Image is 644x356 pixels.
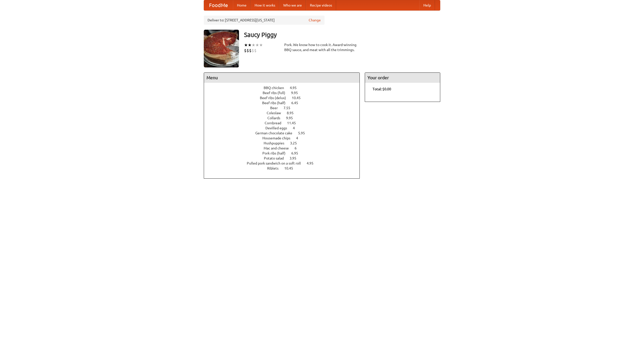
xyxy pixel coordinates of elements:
a: Change [309,18,321,23]
span: 7.55 [284,106,295,110]
span: Hushpuppies [264,141,289,145]
a: Beer 7.55 [270,106,300,110]
span: 3.25 [290,141,302,145]
span: Riblets [267,166,284,170]
h4: Your order [365,73,440,83]
li: ★ [244,42,248,48]
span: Cornbread [265,121,286,125]
span: 6.95 [291,151,303,155]
span: 4.95 [290,86,302,90]
span: 9.95 [291,91,303,95]
a: BBQ chicken 4.95 [264,86,306,90]
span: Collards [267,116,285,120]
a: Beef ribs (half) 6.45 [262,101,307,105]
span: 9.95 [286,116,298,120]
li: $ [244,48,247,53]
a: Coleslaw 8.95 [267,111,303,115]
img: angular.jpg [204,30,239,67]
a: Hushpuppies 3.25 [264,141,306,145]
a: Recipe videos [306,0,336,10]
a: Housemade chips 4 [262,136,307,140]
li: ★ [259,42,263,48]
li: ★ [252,42,255,48]
span: 4 [293,126,300,130]
span: Coleslaw [267,111,286,115]
a: Cornbread 11.45 [265,121,305,125]
span: Beef ribs (half) [262,101,291,105]
a: Help [419,0,435,10]
span: 10.45 [284,166,298,170]
a: Potato salad 3.95 [264,156,306,160]
li: $ [252,48,254,53]
span: 6.45 [291,101,303,105]
span: 8.95 [287,111,299,115]
a: FoodMe [204,0,233,10]
li: $ [249,48,252,53]
b: Total: $0.00 [373,87,391,91]
h3: Saucy Piggy [244,30,440,40]
span: Potato salad [264,156,289,160]
div: Deliver to: [STREET_ADDRESS][US_STATE] [204,16,325,25]
a: Home [233,0,251,10]
a: Devilled eggs 4 [265,126,304,130]
span: Pork ribs (half) [262,151,291,155]
a: Pulled pork sandwich on a soft roll 4.95 [247,161,323,165]
a: Beef ribs (full) 9.95 [263,91,307,95]
li: $ [247,48,249,53]
a: Riblets 10.45 [267,166,302,170]
span: 4.95 [307,161,318,165]
span: Devilled eggs [265,126,292,130]
div: Pork. We know how to cook it. Award-winning BBQ sauce, and meat with all the trimmings. [284,42,360,52]
a: Beef ribs (delux) 10.45 [260,96,310,100]
span: Beer [270,106,283,110]
span: Pulled pork sandwich on a soft roll [247,161,306,165]
span: 6 [295,146,302,150]
li: ★ [248,42,252,48]
span: Housemade chips [262,136,295,140]
h4: Menu [204,73,359,83]
a: Pork ribs (half) 6.95 [262,151,307,155]
span: BBQ chicken [264,86,289,90]
a: Who we are [279,0,306,10]
span: Beef ribs (full) [263,91,290,95]
span: 10.45 [292,96,306,100]
span: 11.45 [287,121,301,125]
a: German chocolate cake 5.95 [255,131,314,135]
span: Mac and cheese [264,146,294,150]
a: Mac and cheese 6 [264,146,306,150]
span: 4 [296,136,303,140]
span: German chocolate cake [255,131,297,135]
a: Collards 9.95 [267,116,302,120]
a: How it works [251,0,279,10]
span: 3.95 [290,156,301,160]
span: Beef ribs (delux) [260,96,291,100]
li: ★ [255,42,259,48]
span: 5.95 [298,131,310,135]
li: $ [254,48,257,53]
